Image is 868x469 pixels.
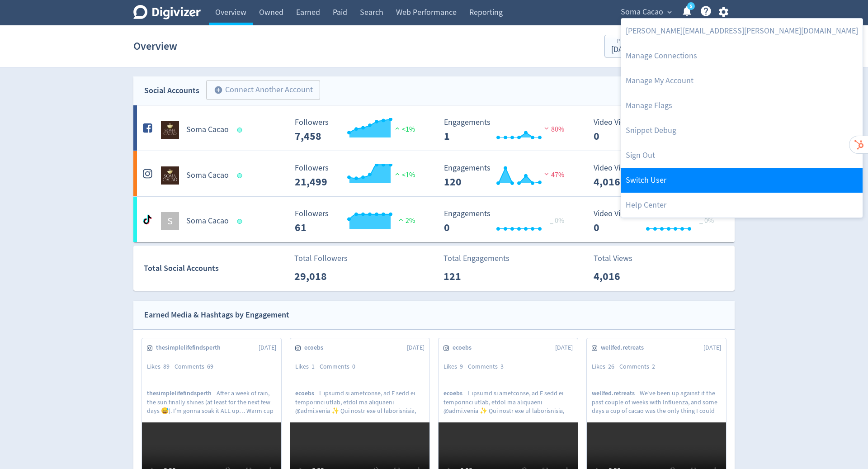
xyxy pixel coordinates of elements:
[621,118,863,143] a: Snippet Debug
[621,19,863,43] a: [PERSON_NAME][EMAIL_ADDRESS][PERSON_NAME][DOMAIN_NAME]
[621,68,863,93] a: Manage My Account
[621,193,863,218] a: Help Center
[621,143,863,168] a: Log out
[621,93,863,118] a: Manage Flags
[17,33,133,41] p: Message from Emma, sent 46w ago
[17,24,133,33] p: Hi there 👋🏽 Looking for performance insights? How can I help?
[621,168,863,193] a: Switch User
[621,43,863,68] a: Manage Connections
